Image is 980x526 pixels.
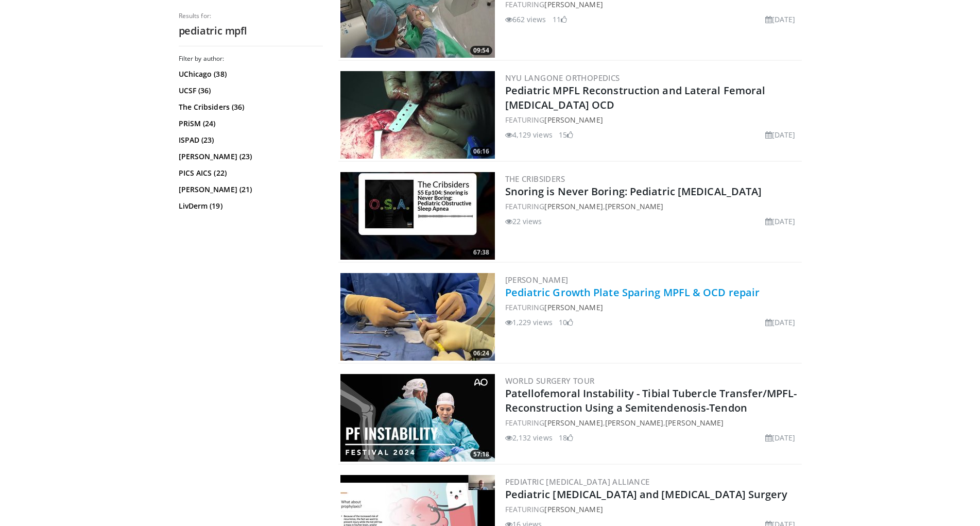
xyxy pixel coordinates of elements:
a: [PERSON_NAME] [544,418,603,428]
li: [DATE] [765,216,796,227]
li: 11 [553,14,567,25]
li: [DATE] [765,129,796,140]
a: Patellofemoral Instability - Tibial Tubercle Transfer/MPFL-Reconstruction Using a Semitendenosis-... [505,386,797,415]
div: FEATURING , , [505,417,800,428]
a: [PERSON_NAME] (23) [179,151,320,162]
a: PRiSM (24) [179,118,320,129]
span: 67:38 [470,248,492,257]
a: The Cribsiders [505,174,565,184]
a: Pediatric MPFL Reconstruction and Lateral Femoral [MEDICAL_DATA] OCD [505,83,766,112]
li: [DATE] [765,317,796,328]
a: World Surgery Tour [505,376,595,386]
a: Pediatric [MEDICAL_DATA] and [MEDICAL_DATA] Surgery [505,487,788,501]
li: 10 [559,317,573,328]
a: NYU Langone Orthopedics [505,73,620,83]
a: UCSF (36) [179,86,320,96]
h3: Filter by author: [179,55,323,63]
li: 18 [559,432,573,443]
a: LivDerm (19) [179,201,320,211]
a: UChicago (38) [179,69,320,79]
a: ISPAD (23) [179,135,320,145]
li: [DATE] [765,14,796,25]
li: 22 views [505,216,542,227]
a: [PERSON_NAME] [544,302,603,312]
img: 99395b69-17f4-42c3-b6e5-7ab8182d0abf.jpg.300x170_q85_crop-smart_upscale.jpg [340,374,495,462]
span: 06:24 [470,349,492,358]
li: 15 [559,129,573,140]
div: FEATURING [505,504,800,515]
a: The Cribsiders (36) [179,102,320,112]
a: [PERSON_NAME] [544,115,603,125]
a: [PERSON_NAME] [605,201,663,211]
a: Pediatric [MEDICAL_DATA] Alliance [505,477,650,487]
a: [PERSON_NAME] [665,418,724,428]
div: FEATURING [505,114,800,125]
img: 4614011b-a297-4c16-a2ac-878f382e3419.300x170_q85_crop-smart_upscale.jpg [340,71,495,159]
li: 1,229 views [505,317,553,328]
a: [PERSON_NAME] [544,504,603,514]
li: [DATE] [765,432,796,443]
img: 3afaaf38-8e1f-4879-a643-7326d27fae01.300x170_q85_crop-smart_upscale.jpg [340,172,495,260]
a: [PERSON_NAME] [544,201,603,211]
a: 06:16 [340,71,495,159]
a: 06:24 [340,273,495,361]
a: Pediatric Growth Plate Sparing MPFL & OCD repair [505,285,760,299]
li: 2,132 views [505,432,553,443]
div: FEATURING , [505,201,800,212]
span: 09:54 [470,46,492,55]
img: 633de536-4e15-4c9f-aa51-ea8d5b3eff44.300x170_q85_crop-smart_upscale.jpg [340,273,495,361]
li: 662 views [505,14,546,25]
span: 06:16 [470,147,492,156]
a: [PERSON_NAME] [605,418,663,428]
a: Snoring is Never Boring: Pediatric [MEDICAL_DATA] [505,184,762,198]
p: Results for: [179,12,323,20]
a: PICS AICS (22) [179,168,320,178]
a: 67:38 [340,172,495,260]
li: 4,129 views [505,129,553,140]
div: FEATURING [505,302,800,313]
a: [PERSON_NAME] [505,275,569,285]
h2: pediatric mpfl [179,24,323,38]
a: 57:18 [340,374,495,462]
a: [PERSON_NAME] (21) [179,184,320,195]
span: 57:18 [470,450,492,459]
